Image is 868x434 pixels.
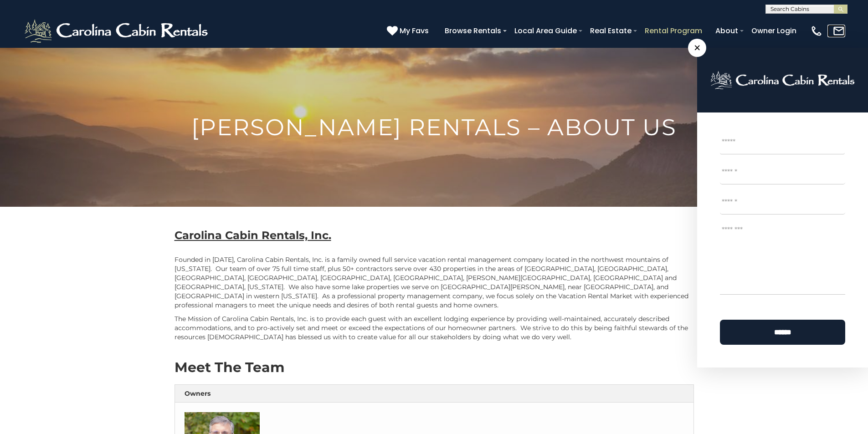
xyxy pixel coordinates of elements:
[400,25,429,36] span: My Favs
[710,71,855,90] img: logo
[185,389,211,398] strong: Owners
[711,23,743,39] a: About
[832,25,845,37] img: mail-regular-white.png
[640,23,707,39] a: Rental Program
[688,39,706,57] span: ×
[175,359,284,376] strong: Meet The Team
[23,17,212,45] img: White-1-2.png
[810,25,823,37] img: phone-regular-white.png
[586,23,636,39] a: Real Estate
[440,23,506,39] a: Browse Rentals
[747,23,801,39] a: Owner Login
[175,255,694,310] p: Founded in [DATE], Carolina Cabin Rentals, Inc. is a family owned full service vacation rental ma...
[175,314,694,342] p: The Mission of Carolina Cabin Rentals, Inc. is to provide each guest with an excellent lodging ex...
[175,229,331,242] b: Carolina Cabin Rentals, Inc.
[387,25,431,37] a: My Favs
[510,23,581,39] a: Local Area Guide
